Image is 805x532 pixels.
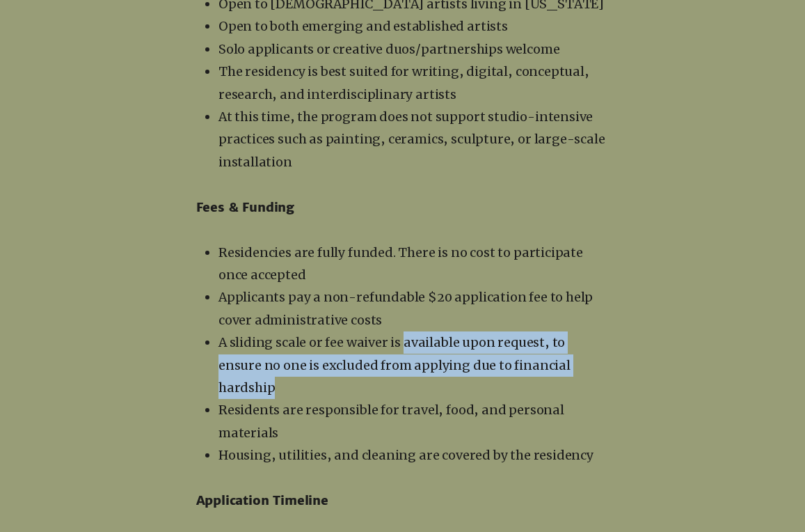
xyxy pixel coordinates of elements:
[218,447,593,463] span: Housing, utilities, and cleaning are covered by the residency
[218,109,605,170] span: At this time, the program does not support studio-intensive practices such as painting, ceramics,...
[196,199,294,215] span: Fees & Funding
[196,492,328,508] span: Application Timeline
[218,18,508,34] span: Open to both emerging and established artists
[218,334,571,396] span: A sliding scale or fee waiver is available upon request, to ensure no one is excluded from applyi...
[218,63,589,102] span: The residency is best suited for writing, digital, conceptual, research, and interdisciplinary ar...
[218,244,583,283] span: Residencies are fully funded. There is no cost to participate once accepted
[218,289,593,327] span: Applicants pay a non-refundable $20 application fee to help cover administrative costs
[218,402,564,440] span: Residents are responsible for travel, food, and personal materials
[218,41,559,57] span: Solo applicants or creative duos/partnerships welcome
